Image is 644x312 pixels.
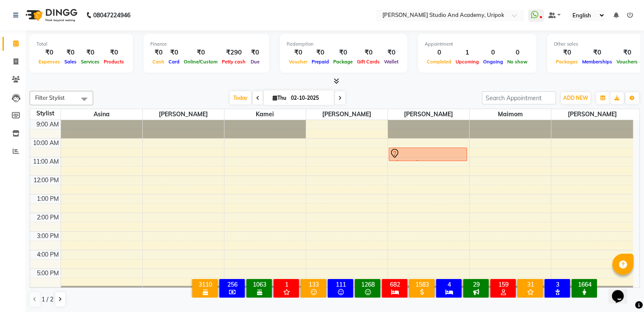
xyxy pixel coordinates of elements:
[554,59,580,65] span: Packages
[31,157,61,166] div: 11:00 AM
[563,95,588,101] span: ADD NEW
[573,281,595,288] div: 1664
[287,48,310,57] div: ₹0
[355,59,382,65] span: Gift Cards
[384,281,406,288] div: 682
[546,281,568,288] div: 3
[249,59,262,65] span: Due
[79,59,102,65] span: Services
[302,281,324,288] div: 133
[561,92,590,104] button: ADD NEW
[481,59,505,65] span: Ongoing
[551,109,633,120] span: [PERSON_NAME]
[166,48,182,57] div: ₹0
[35,232,61,241] div: 3:00 PM
[194,281,216,288] div: 3110
[221,281,243,288] div: 256
[614,59,640,65] span: Vouchers
[35,120,61,129] div: 9:00 AM
[425,59,453,65] span: Completed
[220,59,248,65] span: Petty cash
[505,48,530,57] div: 0
[310,59,331,65] span: Prepaid
[288,92,331,104] input: 2025-10-02
[31,139,61,148] div: 10:00 AM
[438,281,460,288] div: 4
[224,109,306,120] span: Kamei
[35,269,61,278] div: 5:00 PM
[36,48,62,57] div: ₹0
[580,48,614,57] div: ₹0
[36,59,62,65] span: Expenses
[32,176,61,185] div: 12:00 PM
[93,3,130,27] b: 08047224946
[30,109,61,118] div: Stylist
[61,109,142,120] span: Asina
[275,281,297,288] div: 1
[425,41,530,48] div: Appointment
[331,48,355,57] div: ₹0
[554,48,580,57] div: ₹0
[465,281,487,288] div: 29
[470,109,551,120] span: Maimom
[102,48,126,57] div: ₹0
[287,59,310,65] span: Voucher
[287,41,401,48] div: Redemption
[182,48,220,57] div: ₹0
[150,59,166,65] span: Cash
[35,250,61,259] div: 4:00 PM
[505,59,530,65] span: No show
[35,213,61,222] div: 2:00 PM
[355,48,382,57] div: ₹0
[306,109,387,120] span: [PERSON_NAME]
[389,148,467,161] div: Malemnganba, TK01, 10:30 AM-11:15 AM, Hair Cut Men
[482,91,556,104] input: Search Appointment
[143,109,224,120] span: [PERSON_NAME]
[182,59,220,65] span: Online/Custom
[411,281,433,288] div: 1583
[271,95,288,101] span: Thu
[481,48,505,57] div: 0
[62,59,79,65] span: Sales
[220,48,248,57] div: ₹290
[36,41,126,48] div: Total
[248,281,270,288] div: 1063
[608,278,636,304] iframe: chat widget
[35,94,65,101] span: Filter Stylist
[453,59,481,65] span: Upcoming
[453,48,481,57] div: 1
[230,91,251,104] span: Today
[79,48,102,57] div: ₹0
[382,59,401,65] span: Wallet
[331,59,355,65] span: Package
[580,59,614,65] span: Memberships
[41,295,53,304] span: 1 / 2
[357,281,379,288] div: 1268
[388,109,469,120] span: [PERSON_NAME]
[22,3,80,27] img: logo
[35,287,61,296] div: 6:00 PM
[166,59,182,65] span: Card
[102,59,126,65] span: Products
[310,48,331,57] div: ₹0
[150,41,263,48] div: Finance
[35,194,61,203] div: 1:00 PM
[329,281,351,288] div: 111
[519,281,541,288] div: 31
[248,48,263,57] div: ₹0
[614,48,640,57] div: ₹0
[492,281,514,288] div: 159
[382,48,401,57] div: ₹0
[150,48,166,57] div: ₹0
[425,48,453,57] div: 0
[62,48,79,57] div: ₹0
